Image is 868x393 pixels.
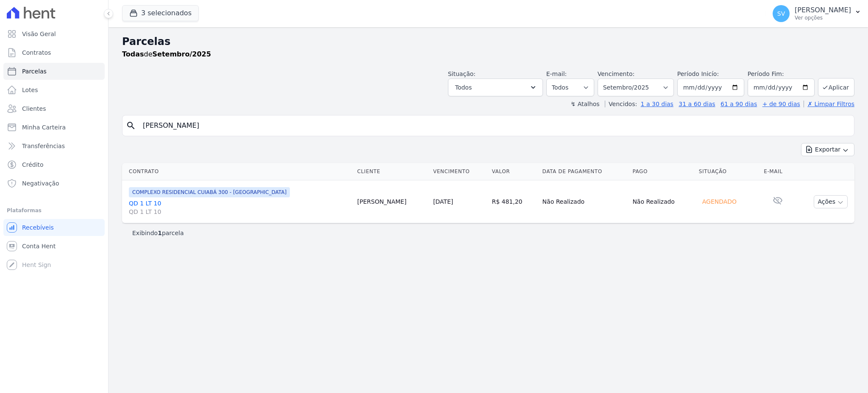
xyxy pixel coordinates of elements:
[129,187,290,197] span: COMPLEXO RESIDENCIAL CUIABÁ 300 - [GEOGRAPHIC_DATA]
[22,223,54,232] span: Recebíveis
[795,6,851,14] p: [PERSON_NAME]
[762,101,800,107] a: + de 90 dias
[3,219,105,236] a: Recebíveis
[748,70,815,79] label: Período Fim:
[605,101,637,107] label: Vencidos:
[677,70,719,77] label: Período Inicío:
[3,81,105,98] a: Lotes
[455,82,472,93] span: Todos
[122,5,199,21] button: 3 selecionados
[629,163,695,180] th: Pago
[3,63,105,80] a: Parcelas
[629,180,695,223] td: Não Realizado
[818,78,854,96] button: Aplicar
[122,34,854,49] h2: Parcelas
[22,48,51,57] span: Contratos
[430,163,489,180] th: Vencimento
[153,50,211,58] strong: Setembro/2025
[804,101,854,107] a: ✗ Limpar Filtros
[138,117,851,134] input: Buscar por nome do lote ou do cliente
[3,175,105,192] a: Negativação
[679,101,715,107] a: 31 a 60 dias
[598,70,634,77] label: Vencimento:
[570,101,599,107] label: ↯ Atalhos
[3,25,105,42] a: Visão Geral
[22,30,56,38] span: Visão Geral
[448,79,543,96] button: Todos
[801,143,854,156] button: Exportar
[539,180,629,223] td: Não Realizado
[22,104,46,113] span: Clientes
[696,163,760,180] th: Situação
[488,180,539,223] td: R$ 481,20
[7,205,101,216] div: Plataformas
[354,180,430,223] td: [PERSON_NAME]
[3,156,105,173] a: Crédito
[354,163,430,180] th: Cliente
[22,142,65,150] span: Transferências
[760,163,795,180] th: E-mail
[122,50,144,58] strong: Todas
[814,195,848,208] button: Ações
[22,67,47,76] span: Parcelas
[129,208,351,216] span: QD 1 LT 10
[488,163,539,180] th: Valor
[433,198,453,205] a: [DATE]
[539,163,629,180] th: Data de Pagamento
[3,44,105,61] a: Contratos
[22,160,44,169] span: Crédito
[699,196,740,208] div: Agendado
[448,70,476,77] label: Situação:
[126,121,136,131] i: search
[3,238,105,255] a: Conta Hent
[22,242,56,250] span: Conta Hent
[132,229,184,237] p: Exibindo parcela
[129,199,351,216] a: QD 1 LT 10QD 1 LT 10
[721,101,757,107] a: 61 a 90 dias
[777,11,785,17] span: SV
[3,119,105,136] a: Minha Carteira
[3,138,105,154] a: Transferências
[122,49,211,59] p: de
[766,2,868,25] button: SV [PERSON_NAME] Ver opções
[795,14,851,21] p: Ver opções
[122,163,354,180] th: Contrato
[22,123,66,132] span: Minha Carteira
[22,179,59,188] span: Negativação
[3,100,105,117] a: Clientes
[158,230,162,236] b: 1
[641,101,673,107] a: 1 a 30 dias
[22,86,38,94] span: Lotes
[546,70,567,77] label: E-mail:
